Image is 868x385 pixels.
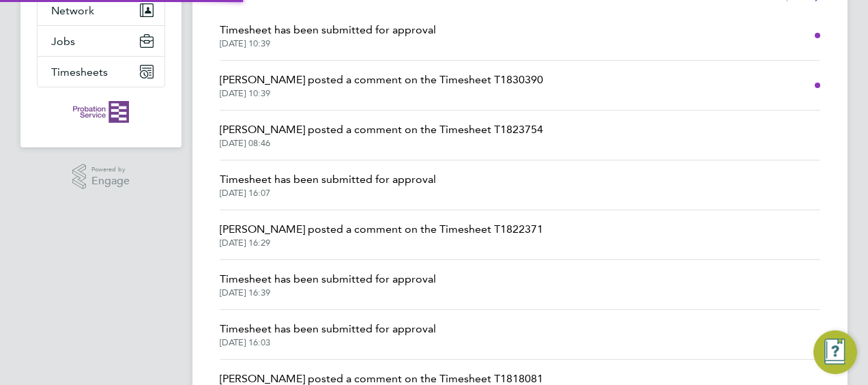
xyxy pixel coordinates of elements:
[220,321,436,348] a: Timesheet has been submitted for approval[DATE] 16:03
[38,57,164,87] button: Timesheets
[220,221,543,238] span: [PERSON_NAME] posted a comment on the Timesheet T1822371
[813,330,857,374] button: Engage Resource Center
[220,321,436,337] span: Timesheet has been submitted for approval
[51,4,94,17] span: Network
[220,138,543,149] span: [DATE] 08:46
[220,88,543,99] span: [DATE] 10:39
[38,26,164,56] button: Jobs
[220,238,543,248] span: [DATE] 16:29
[220,122,543,149] a: [PERSON_NAME] posted a comment on the Timesheet T1823754[DATE] 08:46
[72,164,130,190] a: Powered byEngage
[220,221,543,248] a: [PERSON_NAME] posted a comment on the Timesheet T1822371[DATE] 16:29
[220,22,436,49] a: Timesheet has been submitted for approval[DATE] 10:39
[220,287,436,298] span: [DATE] 16:39
[220,188,436,199] span: [DATE] 16:07
[91,175,130,187] span: Engage
[220,171,436,188] span: Timesheet has been submitted for approval
[220,271,436,298] a: Timesheet has been submitted for approval[DATE] 16:39
[220,72,543,99] a: [PERSON_NAME] posted a comment on the Timesheet T1830390[DATE] 10:39
[220,271,436,287] span: Timesheet has been submitted for approval
[220,38,436,49] span: [DATE] 10:39
[220,337,436,348] span: [DATE] 16:03
[220,171,436,199] a: Timesheet has been submitted for approval[DATE] 16:07
[51,66,108,79] span: Timesheets
[220,22,436,38] span: Timesheet has been submitted for approval
[51,35,75,48] span: Jobs
[73,101,128,123] img: probationservice-logo-retina.png
[91,164,130,175] span: Powered by
[220,72,543,88] span: [PERSON_NAME] posted a comment on the Timesheet T1830390
[220,122,543,138] span: [PERSON_NAME] posted a comment on the Timesheet T1823754
[37,101,165,123] a: Go to home page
